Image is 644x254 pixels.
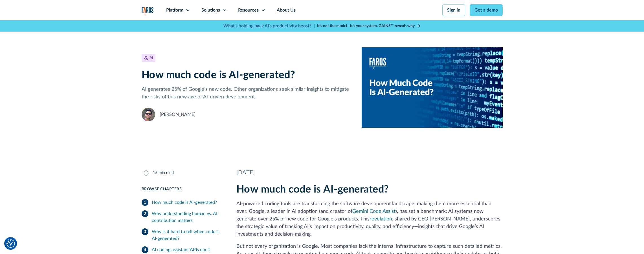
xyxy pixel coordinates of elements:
h2: How much code is AI-generated? [236,184,503,196]
h1: How much code is AI-generated? [142,69,353,81]
a: Get a demo [470,4,503,16]
a: It’s not the model—it’s your system. GAINS™ reveals why [317,23,421,29]
img: Ron Meldiner [142,108,155,121]
div: Browse Chapters [142,186,223,192]
a: How much code is AI-generated? [142,197,223,208]
div: Why understanding human vs. AI contribution matters [152,210,223,224]
div: min read [159,170,174,176]
p: What's holding back AI's productivity boost? | [223,23,315,29]
a: Sign in [442,4,465,16]
strong: It’s not the model—it’s your system. GAINS™ reveals why [317,24,415,28]
div: Platform [166,7,183,14]
p: AI-powered coding tools are transforming the software development landscape, making them more ess... [236,200,503,238]
a: home [142,7,154,15]
a: Why is it hard to tell when code is AI-generated? [142,226,223,244]
a: Why understanding human vs. AI contribution matters [142,208,223,226]
a: revelation [370,217,392,222]
div: Resources [238,7,259,14]
button: Cookie Settings [6,239,15,248]
div: [PERSON_NAME] [160,111,195,118]
div: AI [150,55,153,61]
div: Solutions [201,7,220,14]
div: 15 [153,170,157,176]
div: Why is it hard to tell when code is AI-generated? [152,228,223,242]
img: Revisit consent button [6,239,15,248]
img: Logo of the analytics and reporting company Faros. [142,7,154,15]
div: [DATE] [236,168,503,177]
a: Gemini Code Assist [352,209,395,214]
div: How much code is AI-generated? [152,199,217,206]
p: AI generates 25% of Google’s new code. Other organizations seek similar insights to mitigate the ... [142,86,353,101]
